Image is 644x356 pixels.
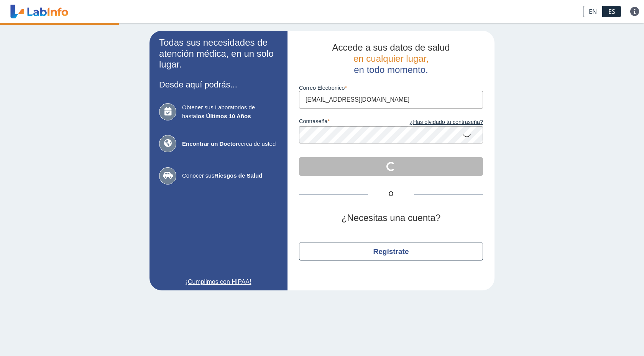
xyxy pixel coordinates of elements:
label: Correo Electronico [299,85,483,91]
a: ¡Cumplimos con HIPAA! [159,277,278,287]
b: los Últimos 10 Años [196,113,251,119]
span: Conocer sus [182,171,278,180]
span: O [368,190,414,199]
span: Obtener sus Laboratorios de hasta [182,103,278,120]
a: ES [603,6,621,17]
a: ¿Has olvidado tu contraseña? [391,118,483,127]
b: Riesgos de Salud [214,172,262,179]
h2: Todas sus necesidades de atención médica, en un solo lugar. [159,37,278,70]
label: contraseña [299,118,391,127]
a: EN [583,6,603,17]
h2: ¿Necesitas una cuenta? [299,213,483,224]
h3: Desde aquí podrás... [159,80,278,89]
span: cerca de usted [182,140,278,148]
button: Regístrate [299,242,483,260]
b: Encontrar un Doctor [182,140,238,147]
span: en cualquier lugar, [353,53,429,64]
span: Accede a sus datos de salud [332,42,450,53]
span: en todo momento. [354,64,428,75]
